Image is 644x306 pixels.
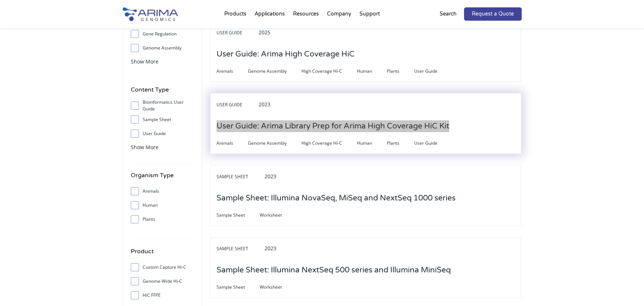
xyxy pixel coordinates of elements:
span: Show More [131,58,159,65]
label: Plants [131,214,194,225]
h3: User Guide: Arima High Coverage HiC [217,43,355,66]
span: High Coverage Hi-C [301,139,357,148]
span: User Guide [414,67,452,76]
label: HiC FFPE [131,290,194,301]
p: Search [440,9,457,19]
span: 2023 [265,173,276,180]
label: Custom Capture Hi-C [131,262,194,273]
span: 2023 [265,245,276,252]
span: Sample Sheet [217,244,263,253]
label: Genome Assembly [131,42,194,54]
span: User Guide [414,139,452,148]
label: Bioinformatics User Guide [131,100,194,111]
label: Human [131,200,194,211]
a: Sample Sheet: Illumina NextSeq 500 series and Illumina MiniSeq [217,266,451,274]
h4: Content Type [131,85,194,100]
label: User Guide [131,128,194,139]
h3: Sample Sheet: Illumina NextSeq 500 series and Illumina MiniSeq [217,259,451,282]
a: User Guide: Arima High Coverage HiC [217,50,355,58]
h3: Sample Sheet: Illumina NovaSeq, MiSeq and NextSeq 1000 series [217,187,456,210]
span: Sample Sheet [217,172,263,181]
span: Human [357,67,387,76]
span: Genome Assembly [248,67,301,76]
h4: Organism Type [131,171,194,186]
span: Genome Assembly [248,139,301,148]
span: Worksheet [260,211,297,220]
span: Sample Sheet [217,283,260,292]
span: Plants [387,139,414,148]
label: Sample Sheet [131,114,194,125]
a: Sample Sheet: Illumina NovaSeq, MiSeq and NextSeq 1000 series [217,194,456,202]
span: User Guide [217,28,257,37]
a: User Guide: Arima Library Prep for Arima High Coverage HiC Kit [217,122,449,130]
span: Show More [131,144,159,151]
span: Worksheet [260,283,297,292]
span: 2025 [259,29,270,36]
span: High Coverage Hi-C [301,67,357,76]
label: Gene Regulation [131,28,194,39]
span: Sample Sheet [217,211,260,220]
h4: Product [131,247,194,262]
span: Animals [217,67,248,76]
span: Animals [217,139,248,148]
label: Animals [131,186,194,197]
span: Plants [387,67,414,76]
img: Arima-Genomics-logo [123,7,178,21]
span: 2023 [259,101,270,108]
span: User Guide [217,100,257,109]
a: Request a Quote [464,7,522,21]
span: Human [357,139,387,148]
label: Genome-Wide Hi-C [131,276,194,287]
h3: User Guide: Arima Library Prep for Arima High Coverage HiC Kit [217,115,449,138]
